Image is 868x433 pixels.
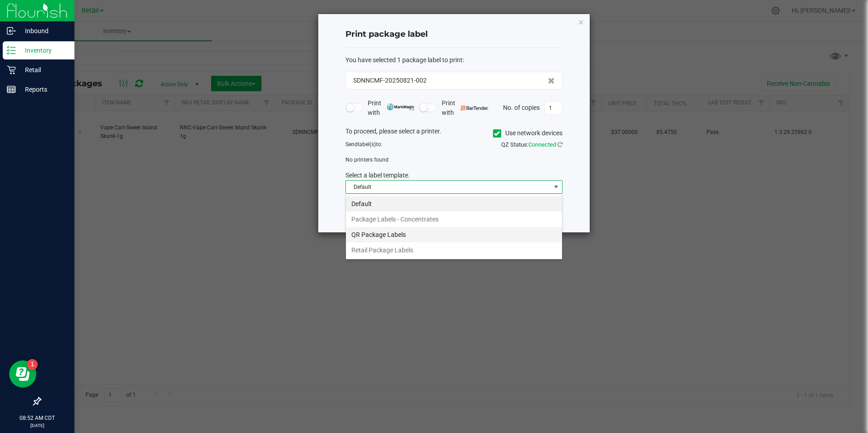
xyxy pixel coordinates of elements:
p: [DATE] [4,422,70,429]
li: Default [346,196,562,212]
span: No printers found [345,157,389,163]
span: Send to: [345,141,382,148]
div: : [345,55,562,65]
li: QR Package Labels [346,227,562,242]
p: Retail [16,64,70,75]
p: Reports [16,84,70,95]
p: 08:52 AM CDT [4,414,70,422]
div: Select a label template. [339,171,569,180]
label: Use network devices [493,128,562,138]
li: Retail Package Labels [346,242,562,258]
img: bartender.png [461,106,488,110]
inline-svg: Reports [7,85,16,94]
img: mark_magic_cybra.png [387,103,414,110]
inline-svg: Inventory [7,46,16,55]
inline-svg: Inbound [7,26,16,35]
h4: Print package label [345,29,562,40]
span: Default [346,181,551,193]
iframe: Resource center unread badge [27,359,38,370]
span: SDNNCMF-20250821-002 [353,76,427,85]
span: label(s) [358,141,376,148]
div: To proceed, please select a printer. [339,127,569,140]
span: You have selected 1 package label to print [345,56,463,64]
span: Print with [442,98,488,118]
inline-svg: Retail [7,65,16,74]
span: Connected [528,141,556,148]
iframe: Resource center [9,360,36,388]
li: Package Labels - Concentrates [346,212,562,227]
p: Inventory [16,45,70,56]
span: QZ Status: [501,141,562,148]
span: Print with [368,98,414,118]
p: Inbound [16,25,70,36]
span: No. of copies [503,103,540,111]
